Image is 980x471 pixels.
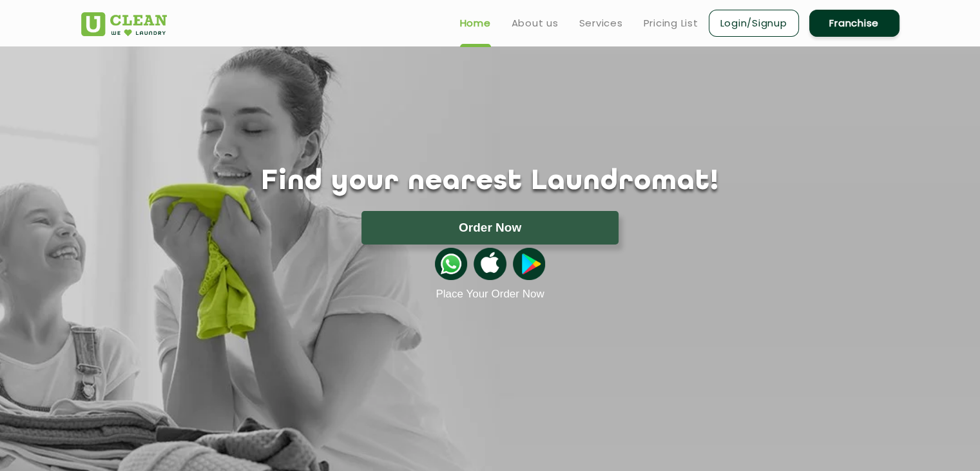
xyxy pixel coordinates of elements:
a: About us [512,15,559,31]
a: Services [579,15,623,31]
img: playstoreicon.png [513,248,545,280]
a: Place Your Order Now [436,288,544,301]
h1: Find your nearest Laundromat! [72,166,909,198]
img: UClean Laundry and Dry Cleaning [81,12,167,36]
a: Login/Signup [709,10,799,37]
img: apple-icon.png [474,248,506,280]
a: Home [460,15,491,31]
button: Order Now [361,211,619,245]
a: Franchise [809,10,899,37]
img: whatsappicon.png [435,248,467,280]
a: Pricing List [644,15,698,31]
